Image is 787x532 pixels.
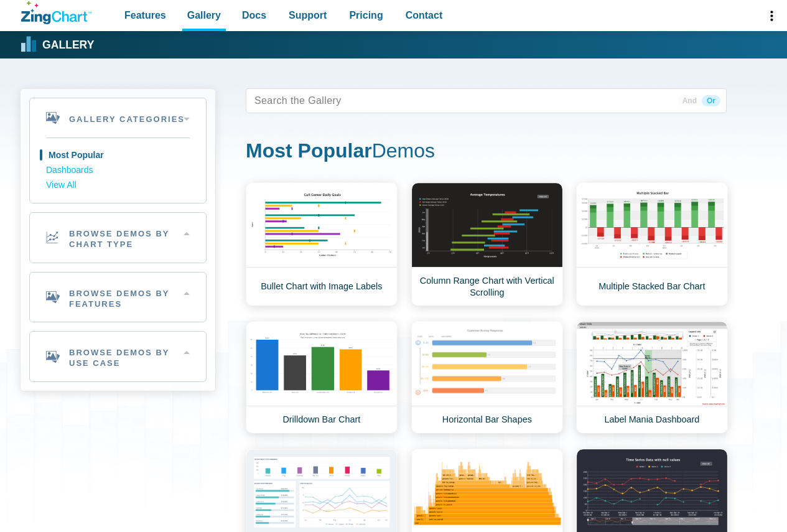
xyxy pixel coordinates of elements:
a: Most Popular [46,148,190,163]
a: Gallery [21,35,94,54]
strong: Most Popular [246,139,372,162]
a: View All [46,178,190,193]
h2: Gallery Categories [30,98,206,138]
span: Contact [406,7,443,24]
h2: Browse Demos By Chart Type [30,213,206,263]
span: Support [289,7,327,24]
a: Column Range Chart with Vertical Scrolling [411,182,563,306]
a: Bullet Chart with Image Labels [246,182,398,306]
span: Or [702,95,720,106]
a: Drilldown Bar Chart [246,321,398,434]
span: And [678,95,702,106]
span: Docs [242,7,266,24]
h2: Browse Demos By Use Case [30,332,206,381]
h1: Demos [246,138,727,166]
a: ZingChart Logo. Click to return to the homepage [21,1,91,24]
a: Dashboards [46,163,190,178]
a: Multiple Stacked Bar Chart [576,182,728,306]
a: Horizontal Bar Shapes [411,321,563,434]
span: Features [124,7,166,24]
strong: Gallery [42,40,94,51]
span: Gallery [187,7,221,24]
h2: Browse Demos By Features [30,273,206,322]
a: Label Mania Dashboard [576,321,728,434]
span: Pricing [349,7,383,24]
